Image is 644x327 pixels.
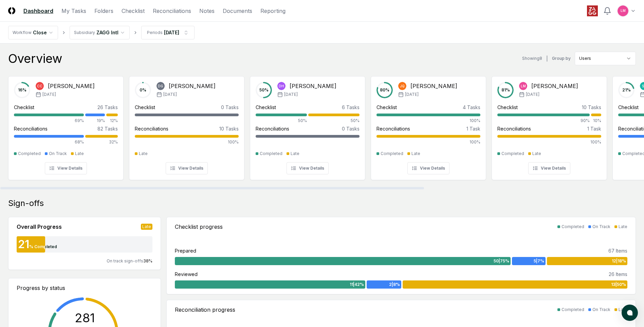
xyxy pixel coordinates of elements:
div: | [546,55,548,62]
div: Checklist [618,104,639,111]
div: 32% [85,139,118,145]
button: View Details [528,162,570,174]
div: Late [619,224,627,230]
a: 80%JQ[PERSON_NAME][DATE]Checklist4 Tasks100%Reconciliations1 Task100%CompletedLateView Details [371,71,486,180]
a: 16%CC[PERSON_NAME][DATE]Checklist26 Tasks69%19%12%Reconciliations82 Tasks68%32%CompletedOn TrackL... [8,71,124,180]
span: 12 | 18 % [612,258,626,264]
div: 6 Tasks [342,104,360,111]
div: 50% [256,118,307,124]
div: Completed [381,151,403,157]
button: View Details [407,162,449,174]
div: Workflow [13,30,32,36]
div: Checklist [14,104,34,111]
span: CC [37,84,42,89]
div: Sign-offs [8,198,636,209]
a: Folders [94,7,113,15]
a: Reporting [260,7,286,15]
div: Reconciliations [256,125,289,132]
span: On track sign-offs [107,258,143,263]
span: 50 | 75 % [494,258,509,264]
div: 100% [497,139,601,145]
a: Reconciliations [153,7,191,15]
span: JQ [400,84,405,89]
span: DG [158,84,163,89]
span: [DATE] [163,91,177,98]
a: 50%DH[PERSON_NAME][DATE]Checklist6 Tasks50%50%Reconciliations0 TasksCompletedLateView Details [250,71,365,180]
div: Showing 8 [522,55,542,62]
a: 0%DG[PERSON_NAME][DATE]Checklist0 TasksReconciliations10 Tasks100%LateView Details [129,71,244,180]
div: On Track [592,307,610,313]
div: Progress by status [17,284,152,292]
div: 100% [135,139,239,145]
div: Overall Progress [17,223,62,231]
div: On Track [49,151,67,157]
div: Reconciliations [376,125,410,132]
a: Notes [199,7,215,15]
a: Checklist progressCompletedOn TrackLatePrepared67 Items50|75%5|7%12|18%Reviewed26 Items11|42%2|8%... [166,217,636,294]
div: 26 Tasks [97,104,118,111]
div: 82 Tasks [97,125,118,132]
div: On Track [592,224,610,230]
span: 38 % [143,258,152,263]
span: 2 | 8 % [389,281,400,288]
div: Late [411,151,420,157]
div: Late [619,307,627,313]
div: 26 Items [609,271,627,278]
div: 50% [308,118,360,124]
img: Logo [8,7,15,14]
button: LM [617,5,629,17]
div: Reconciliation progress [175,306,235,314]
div: [PERSON_NAME] [169,82,216,90]
div: 69% [14,118,84,124]
div: 100% [376,118,480,124]
div: [PERSON_NAME] [531,82,578,90]
div: Reconciliations [497,125,531,132]
a: My Tasks [61,7,86,15]
button: Periods[DATE] [141,26,195,39]
div: 67 Items [608,247,627,254]
div: Checklist progress [175,223,223,231]
span: [DATE] [405,91,419,98]
div: 10 Tasks [582,104,601,111]
div: Completed [562,307,584,313]
a: Checklist [122,7,145,15]
span: [DATE] [526,91,539,98]
a: 81%LM[PERSON_NAME][DATE]Checklist10 Tasks90%10%Reconciliations1 Task100%CompletedLateView Details [492,71,607,180]
span: 5 | 7 % [534,258,544,264]
div: 12% [106,118,118,124]
div: 90% [497,118,590,124]
span: DH [279,84,284,89]
div: [PERSON_NAME] [410,82,457,90]
div: Overview [8,52,62,65]
div: Late [291,151,299,157]
span: 13 | 50 % [611,281,626,288]
div: Reviewed [175,271,198,278]
div: Completed [562,224,584,230]
div: 10 Tasks [219,125,239,132]
div: 68% [14,139,84,145]
div: Periods [147,30,163,36]
div: Checklist [256,104,276,111]
div: 19% [85,118,105,124]
label: Group by [552,56,571,61]
div: 4 Tasks [463,104,480,111]
div: 0 Tasks [221,104,239,111]
div: Checklist [135,104,155,111]
div: % Completed [29,244,57,250]
span: LM [521,84,526,89]
div: Subsidiary [74,30,95,36]
button: View Details [287,162,329,174]
div: 0 Tasks [342,125,360,132]
button: View Details [45,162,87,174]
div: Completed [501,151,524,157]
div: 10% [591,118,601,124]
div: 1 Task [466,125,480,132]
span: LM [621,8,626,13]
div: Reconciliations [135,125,168,132]
div: Checklist [376,104,397,111]
div: Checklist [497,104,518,111]
div: [DATE] [164,29,179,36]
div: Prepared [175,247,196,254]
div: [PERSON_NAME] [48,82,95,90]
span: 11 | 42 % [350,281,364,288]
